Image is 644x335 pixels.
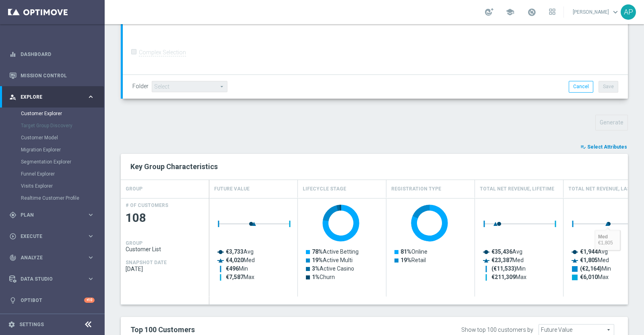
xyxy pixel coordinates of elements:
[506,8,514,17] span: school
[19,322,44,327] a: Settings
[580,144,586,150] i: playlist_add_check
[580,248,598,255] tspan: €1,944
[9,65,95,86] div: Mission Control
[21,159,84,165] a: Segmentation Explorer
[9,94,95,100] div: person_search Explore keyboard_arrow_right
[21,213,87,217] span: Plan
[312,248,323,255] tspan: 78%
[21,120,104,132] div: Target Group Discovery
[21,180,104,192] div: Visits Explorer
[461,327,533,333] div: Show top 100 customers by
[9,43,95,65] div: Dashboard
[491,257,524,263] text: Med
[9,93,17,101] i: person_search
[491,265,526,272] text: Min
[126,210,204,226] span: 108
[21,108,104,120] div: Customer Explorer
[126,203,168,208] h4: # OF CUSTOMERS
[21,195,84,201] a: Realtime Customer Profile
[21,65,95,86] a: Mission Control
[130,325,410,335] h2: Top 100 Customers
[132,83,149,90] label: Folder
[126,240,142,246] h4: GROUP
[621,4,636,20] div: AP
[87,254,95,261] i: keyboard_arrow_right
[9,51,17,58] i: equalizer
[580,274,598,280] tspan: €6,010
[491,274,516,280] tspan: €211,309
[9,212,95,218] button: gps_fixed Plan keyboard_arrow_right
[226,265,248,272] text: Min
[87,232,95,240] i: keyboard_arrow_right
[303,182,346,196] h4: Lifecycle Stage
[21,134,84,141] a: Customer Model
[9,93,87,101] div: Explore
[126,266,204,272] span: 2025-10-12
[569,81,593,92] button: Cancel
[84,298,95,303] div: +10
[87,93,95,101] i: keyboard_arrow_right
[21,192,104,204] div: Realtime Customer Profile
[21,147,84,153] a: Migration Explorer
[21,132,104,144] div: Customer Model
[491,274,526,280] text: Max
[9,290,95,311] div: Optibot
[312,265,320,272] tspan: 3%
[9,233,17,240] i: play_circle_outline
[312,274,335,280] text: Churn
[8,321,15,328] i: settings
[21,144,104,156] div: Migration Explorer
[9,254,95,261] button: track_changes Analyze keyboard_arrow_right
[391,182,441,196] h4: Registration Type
[9,254,17,261] i: track_changes
[21,183,84,189] a: Visits Explorer
[21,110,84,117] a: Customer Explorer
[126,246,204,252] span: Customer List
[9,275,87,283] div: Data Studio
[87,275,95,283] i: keyboard_arrow_right
[312,274,320,280] tspan: 1%
[21,290,84,311] a: Optibot
[491,257,512,263] tspan: €23,387
[9,297,95,304] button: lightbulb Optibot +10
[9,211,87,219] div: Plan
[611,8,620,17] span: keyboard_arrow_down
[580,257,609,263] text: Med
[312,257,323,263] tspan: 19%
[9,276,95,282] button: Data Studio keyboard_arrow_right
[226,257,255,263] text: Med
[121,198,209,297] div: Press SPACE to select this row.
[226,274,254,280] text: Max
[214,182,250,196] h4: Future Value
[226,248,244,255] tspan: €3,733
[400,257,426,263] text: Retail
[87,211,95,219] i: keyboard_arrow_right
[572,6,621,18] a: [PERSON_NAME]keyboard_arrow_down
[491,248,512,255] tspan: €35,436
[480,182,554,196] h4: Total Net Revenue, Lifetime
[9,233,95,240] button: play_circle_outline Execute keyboard_arrow_right
[226,257,244,263] tspan: €4,020
[587,144,627,150] span: Select Attributes
[126,182,142,196] h4: GROUP
[21,43,95,65] a: Dashboard
[312,257,353,263] text: Active Multi
[126,260,167,265] h4: SNAPSHOT DATE
[21,171,84,177] a: Funnel Explorer
[9,297,17,304] i: lightbulb
[580,265,602,272] tspan: (€2,164)
[9,211,17,219] i: gps_fixed
[9,72,95,79] button: Mission Control
[9,51,95,58] button: equalizer Dashboard
[400,248,427,255] text: Online
[580,143,628,151] button: playlist_add_check Select Attributes
[9,233,87,240] div: Execute
[312,248,359,255] text: Active Betting
[139,49,186,56] label: Complex Selection
[580,257,598,263] tspan: €1,805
